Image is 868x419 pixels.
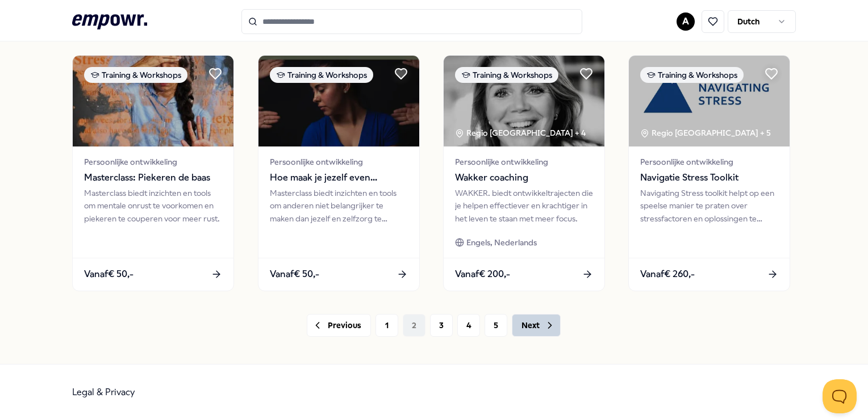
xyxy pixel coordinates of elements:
span: Persoonlijke ontwikkeling [270,156,408,168]
a: package imageTraining & WorkshopsPersoonlijke ontwikkelingHoe maak je jezelf even belangrijk als ... [258,55,420,291]
span: Vanaf € 260,- [640,267,695,282]
a: Legal & Privacy [72,387,135,397]
button: Next [512,314,561,337]
img: package image [258,56,419,146]
span: Persoonlijke ontwikkeling [455,156,593,168]
input: Search for products, categories or subcategories [241,9,582,34]
span: Vanaf € 200,- [455,267,510,282]
span: Persoonlijke ontwikkeling [84,156,222,168]
img: package image [73,56,233,146]
a: package imageTraining & WorkshopsRegio [GEOGRAPHIC_DATA] + 5Persoonlijke ontwikkelingNavigatie St... [628,55,790,291]
div: Training & Workshops [270,67,373,83]
div: Regio [GEOGRAPHIC_DATA] + 4 [455,127,586,139]
div: Navigating Stress toolkit helpt op een speelse manier te praten over stressfactoren en oplossinge... [640,187,778,225]
span: Vanaf € 50,- [84,267,133,282]
button: 3 [430,314,453,337]
span: Wakker coaching [455,170,593,185]
div: Regio [GEOGRAPHIC_DATA] + 5 [640,127,771,139]
div: Masterclass biedt inzichten en tools om mentale onrust te voorkomen en piekeren te couperen voor ... [84,187,222,225]
img: package image [629,56,790,146]
button: 1 [375,314,398,337]
iframe: Help Scout Beacon - Open [823,379,857,413]
div: Training & Workshops [640,67,744,83]
div: WAKKER. biedt ontwikkeltrajecten die je helpen effectiever en krachtiger in het leven te staan me... [455,187,593,225]
div: Masterclass biedt inzichten en tools om anderen niet belangrijker te maken dan jezelf en zelfzorg... [270,187,408,225]
button: A [677,12,695,31]
button: 4 [457,314,480,337]
img: package image [444,56,604,146]
button: Previous [307,314,371,337]
span: Engels, Nederlands [466,236,537,249]
span: Masterclass: Piekeren de baas [84,170,222,185]
span: Hoe maak je jezelf even belangrijk als andere [270,170,408,185]
button: 5 [485,314,507,337]
span: Navigatie Stress Toolkit [640,170,778,185]
div: Training & Workshops [455,67,558,83]
span: Persoonlijke ontwikkeling [640,156,778,168]
a: package imageTraining & WorkshopsRegio [GEOGRAPHIC_DATA] + 4Persoonlijke ontwikkelingWakker coach... [443,55,605,291]
span: Vanaf € 50,- [270,267,319,282]
div: Training & Workshops [84,67,187,83]
a: package imageTraining & WorkshopsPersoonlijke ontwikkelingMasterclass: Piekeren de baasMasterclas... [72,55,234,291]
